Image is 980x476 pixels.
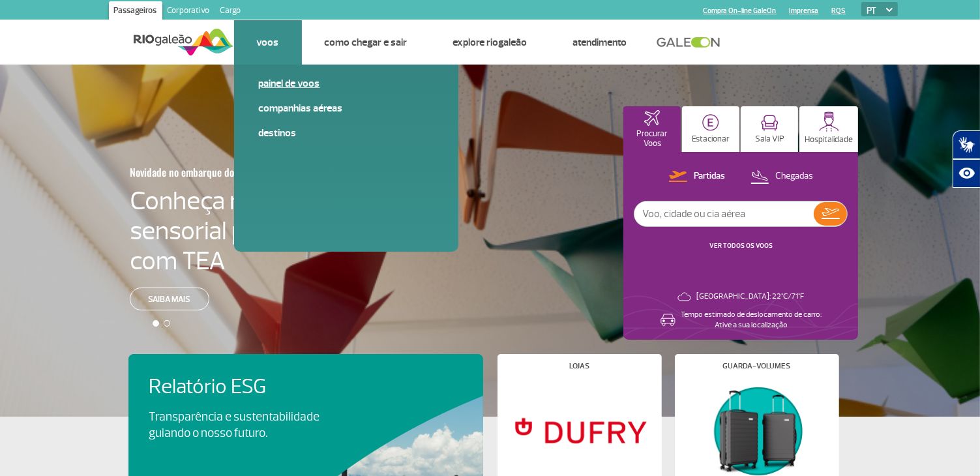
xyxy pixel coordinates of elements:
a: Imprensa [790,7,819,15]
button: Partidas [665,168,729,185]
button: VER TODOS OS VOOS [705,241,777,251]
button: Procurar Voos [623,106,681,152]
a: RQS [832,7,846,15]
p: [GEOGRAPHIC_DATA]: 22°C/71°F [696,291,804,302]
p: Procurar Voos [630,129,674,149]
a: Companhias Aéreas [259,101,434,115]
a: Compra On-line GaleOn [704,7,777,15]
img: carParkingHome.svg [702,114,719,131]
button: Chegadas [747,168,817,185]
button: Sala VIP [741,106,798,152]
a: Corporativo [162,1,215,22]
a: Painel de voos [259,76,434,91]
a: Relatório ESGTransparência e sustentabilidade guiando o nosso futuro. [149,375,462,441]
p: Hospitalidade [805,135,853,145]
a: Destinos [259,126,434,140]
a: Passageiros [109,1,162,22]
a: Saiba mais [130,288,209,310]
div: Plugin de acessibilidade da Hand Talk. [953,130,980,188]
a: Voos [257,36,279,49]
h4: Relatório ESG [149,375,357,399]
a: Como chegar e sair [325,36,408,49]
img: hospitality.svg [819,112,839,132]
img: vipRoom.svg [761,115,779,131]
p: Chegadas [775,170,813,183]
input: Voo, cidade ou cia aérea [634,201,814,226]
h4: Guarda-volumes [723,363,791,370]
a: Cargo [215,1,246,22]
p: Estacionar [692,134,730,144]
a: Atendimento [573,36,627,49]
button: Abrir tradutor de língua de sinais. [953,130,980,159]
img: airplaneHomeActive.svg [644,110,660,126]
p: Tempo estimado de deslocamento de carro: Ative a sua localização [681,310,822,331]
p: Sala VIP [755,134,784,144]
a: Explore RIOgaleão [453,36,527,49]
h3: Novidade no embarque doméstico [130,158,348,186]
button: Abrir recursos assistivos. [953,159,980,188]
p: Transparência e sustentabilidade guiando o nosso futuro. [149,409,334,441]
p: Partidas [694,170,725,183]
h4: Lojas [569,363,589,370]
button: Hospitalidade [799,106,858,152]
h4: Conheça nossa sala sensorial para passageiros com TEA [130,186,411,276]
button: Estacionar [682,106,739,152]
a: VER TODOS OS VOOS [709,241,773,250]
